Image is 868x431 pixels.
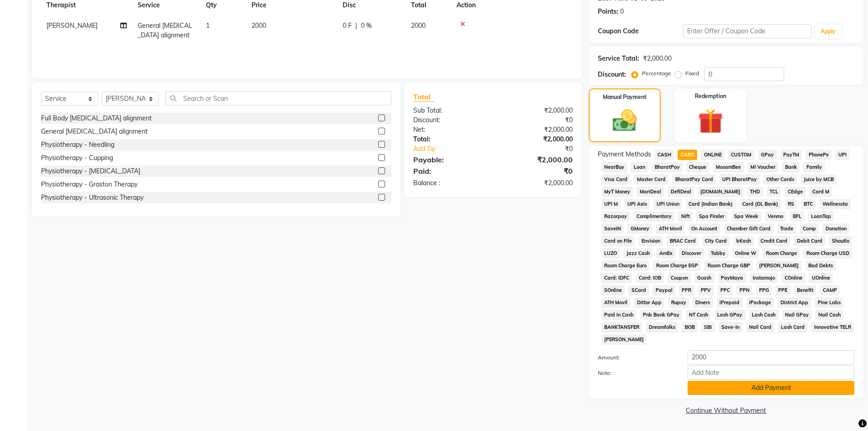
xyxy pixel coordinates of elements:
[782,162,800,172] span: Bank
[656,248,675,259] span: AmEx
[493,135,580,144] div: ₹2,000.00
[781,273,805,283] span: COnline
[406,135,493,144] div: Total:
[601,236,635,246] span: Card on File
[683,24,812,38] input: Enter Offer / Coupon Code
[624,199,650,209] span: UPI Axis
[652,162,683,172] span: BharatPay
[41,180,138,189] div: Physiotherapy - Graston Therapy
[41,140,114,150] div: Physiotherapy - Needling
[815,25,841,38] button: Apply
[829,236,852,246] span: Shoutlo
[800,223,819,234] span: Comp
[701,322,715,332] span: SBI
[806,150,832,160] span: PhonePe
[633,211,674,222] span: Complimentary
[698,187,744,197] span: [DOMAIN_NAME]
[591,406,862,415] a: Continue Without Payment
[806,260,836,271] span: Bad Debts
[165,91,391,105] input: Search or Scan
[601,223,624,234] span: SaveIN
[756,285,772,296] span: PPG
[493,154,580,165] div: ₹2,000.00
[601,260,650,271] span: Room Charge Euro
[746,322,775,332] span: Nail Card
[708,248,729,259] span: Tabby
[41,127,148,136] div: General [MEDICAL_DATA] alignment
[803,248,852,259] span: Room Charge USD
[406,144,507,154] a: Add Tip
[690,106,731,137] img: _gift.svg
[794,236,825,246] span: Debit Card
[790,211,804,222] span: BFL
[493,166,580,177] div: ₹0
[493,115,580,125] div: ₹0
[652,285,675,296] span: Paypal
[601,211,630,222] span: Razorpay
[41,153,113,163] div: Physiotherapy - Cupping
[406,154,493,165] div: Payable:
[493,125,580,135] div: ₹2,000.00
[794,285,817,296] span: Benefit
[252,21,266,30] span: 2000
[643,54,672,63] div: ₹2,000.00
[656,223,685,234] span: ATH Movil
[637,187,664,197] span: MariDeal
[696,211,728,222] span: Spa Finder
[406,166,493,177] div: Paid:
[702,236,730,246] span: City Card
[756,260,802,271] span: [PERSON_NAME]
[601,174,631,185] span: Visa Card
[778,322,807,332] span: Lash Card
[646,322,678,332] span: Dreamfolks
[713,162,744,172] span: MosamBee
[355,21,357,31] span: |
[653,260,701,271] span: Room Charge EGP
[598,150,651,159] span: Payment Methods
[758,236,791,246] span: Credit Card
[822,223,849,234] span: Donation
[631,162,648,172] span: Loan
[598,70,626,79] div: Discount:
[601,187,633,197] span: MyT Money
[695,92,726,100] label: Redemption
[411,21,426,30] span: 2000
[686,162,709,172] span: Cheque
[693,297,713,308] span: Diners
[686,310,711,320] span: NT Cash
[763,248,800,259] span: Room Charge
[46,21,98,30] span: [PERSON_NAME]
[668,273,691,283] span: Coupon
[688,381,854,395] button: Add Payment
[685,69,699,78] label: Fixed
[655,150,674,160] span: CASH
[638,236,663,246] span: Envision
[701,150,724,160] span: ONLINE
[642,69,671,78] label: Percentage
[719,322,743,332] span: Save-In
[718,285,733,296] span: PPC
[406,125,493,135] div: Net:
[686,199,736,209] span: Card (Indian Bank)
[748,162,779,172] span: MI Voucher
[413,92,434,102] span: Total
[801,199,816,209] span: BTC
[636,273,664,283] span: Card: IOB
[679,285,694,296] span: PPR
[601,273,632,283] span: Card: IDFC
[601,310,637,320] span: Paid in Cash
[206,21,210,30] span: 1
[731,211,761,222] span: Spa Week
[640,310,682,320] span: Pnb Bank GPay
[704,260,753,271] span: Room Charge GBP
[835,150,849,160] span: UPI
[601,248,620,259] span: LUZO
[767,187,781,197] span: TCL
[732,248,760,259] span: Online W
[815,310,843,320] span: Nail Cash
[746,297,774,308] span: iPackage
[627,223,652,234] span: GMoney
[809,187,832,197] span: Card M
[819,199,851,209] span: Wellnessta
[758,150,777,160] span: GPay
